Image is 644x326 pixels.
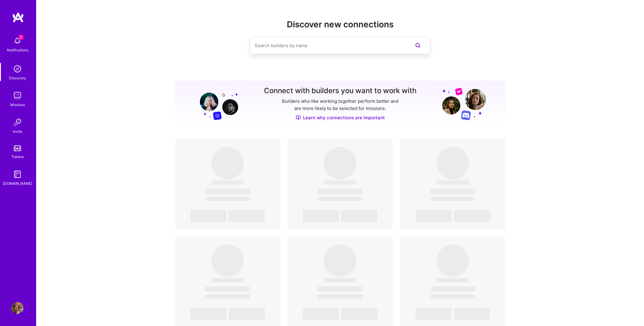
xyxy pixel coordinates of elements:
[211,180,244,185] span: ‌
[341,210,377,222] span: ‌
[11,154,24,160] div: Tokens
[205,189,250,194] span: ‌
[341,308,377,320] span: ‌
[13,128,22,135] div: Invite
[211,245,244,277] span: ‌
[190,308,226,320] span: ‌
[190,210,226,222] span: ‌
[19,35,23,40] span: 1
[11,63,23,75] img: discovery
[10,302,25,314] a: User Avatar
[255,38,401,53] input: Search builders by name
[3,180,32,187] div: [DOMAIN_NAME]
[430,189,475,194] span: ‌
[12,12,24,23] img: logo
[296,114,385,121] a: Learn why connections are important
[205,294,250,299] span: ‌
[211,147,244,179] span: ‌
[205,286,250,292] span: ‌
[324,180,356,185] span: ‌
[430,286,475,292] span: ‌
[11,90,23,102] img: teamwork
[211,278,244,282] span: ‌
[175,20,506,29] h2: Discover new connections
[9,75,26,81] div: Discovery
[317,197,363,201] span: ‌
[430,197,475,201] span: ‌
[296,115,301,120] img: Discover
[195,87,238,120] img: Grow your network
[317,189,363,194] span: ‌
[442,87,486,120] img: Grow your network
[324,147,356,179] span: ‌
[14,145,21,151] img: tokens
[303,308,339,320] span: ‌
[454,210,490,222] span: ‌
[205,197,250,201] span: ‌
[229,308,265,320] span: ‌
[11,302,23,314] img: User Avatar
[416,210,452,222] span: ‌
[437,245,469,277] span: ‌
[416,308,452,320] span: ‌
[281,98,400,112] p: Builders who like working together perform better and are more likely to be selected for missions.
[10,102,25,108] div: Missions
[317,286,363,292] span: ‌
[11,35,23,47] img: bell
[317,294,363,299] span: ‌
[437,180,469,185] span: ‌
[324,278,356,282] span: ‌
[454,308,490,320] span: ‌
[437,147,469,179] span: ‌
[229,210,265,222] span: ‌
[303,210,339,222] span: ‌
[414,42,422,49] i: icon SearchPurple
[11,116,23,128] img: Invite
[7,47,28,53] div: Notifications
[430,294,475,299] span: ‌
[437,278,469,282] span: ‌
[324,245,356,277] span: ‌
[264,87,416,95] h3: Connect with builders you want to work with
[11,168,23,180] img: guide book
